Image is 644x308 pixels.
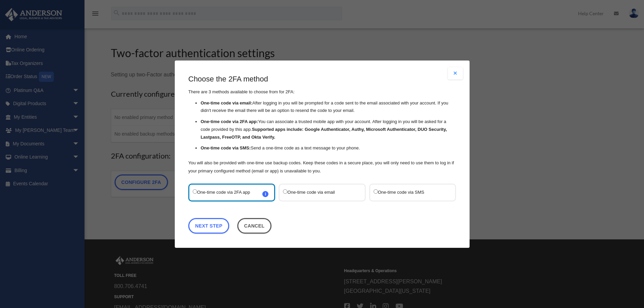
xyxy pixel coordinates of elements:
[200,127,447,140] strong: Supported apps include: Google Authenticator, Authy, Microsoft Authenticator, DUO Security, Lastp...
[200,145,251,150] strong: One-time code via SMS:
[373,188,445,197] label: One-time code via SMS
[200,118,456,141] li: You can associate a trusted mobile app with your account. After logging in you will be asked for ...
[448,67,463,79] button: Close modal
[200,144,456,152] li: Send a one-time code as a text message to your phone.
[193,188,264,197] label: One-time code via 2FA app
[188,74,456,175] div: There are 3 methods available to choose from for 2FA:
[283,188,354,197] label: One-time code via email
[188,159,456,175] p: You will also be provided with one-time use backup codes. Keep these codes in a secure place, you...
[200,119,258,124] strong: One-time code via 2FA app:
[193,189,197,193] input: One-time code via 2FA appi
[200,99,456,115] li: After logging in you will be prompted for a code sent to the email associated with your account. ...
[200,100,252,105] strong: One-time code via email:
[262,191,268,197] span: i
[188,218,229,233] a: Next Step
[237,218,271,233] button: Close this dialog window
[373,189,378,193] input: One-time code via SMS
[188,74,456,85] h3: Choose the 2FA method
[283,189,287,193] input: One-time code via email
